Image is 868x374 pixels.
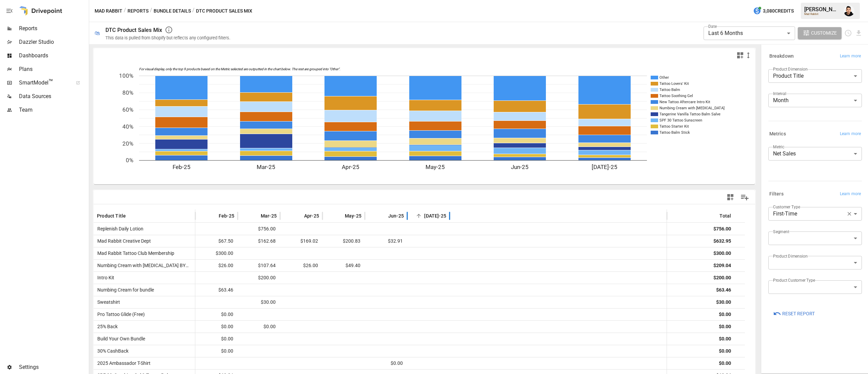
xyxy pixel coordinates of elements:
[127,7,149,15] button: Reports
[97,212,126,219] span: Product Title
[95,263,192,268] span: Numbing Cream with [MEDICAL_DATA] BYOB
[219,212,234,219] span: Feb-25
[95,226,143,231] span: Replenish Daily Lotion
[855,29,863,37] button: Download report
[335,211,344,221] button: Sort
[294,211,303,221] button: Sort
[19,92,87,100] span: Data Sources
[659,75,669,80] text: Other
[344,260,361,272] span: $49.40
[773,229,789,235] label: Segment
[713,223,731,235] div: $756.00
[95,287,154,293] span: Numbing Cream for bundle
[804,6,840,13] div: [PERSON_NAME]
[260,296,277,308] span: $30.00
[122,89,133,96] text: 80%
[19,24,87,33] span: Reports
[299,235,319,247] span: $169.02
[713,272,731,284] div: $200.00
[768,69,862,83] div: Product Title
[95,324,118,329] span: 25% Back
[217,284,234,296] span: $63.46
[773,66,807,72] label: Product Dimension
[122,123,133,130] text: 40%
[773,277,815,283] label: Product Customer Type
[388,212,404,219] span: Jun-25
[511,164,529,170] text: Jun-25
[773,204,800,210] label: Customer Type
[217,260,234,272] span: $26.00
[750,5,796,17] button: 3,080Credits
[592,164,617,170] text: [DATE]-25
[217,235,234,247] span: $67.50
[122,106,133,113] text: 60%
[139,67,340,71] text: For visual display, only the top 9 products based on the Metric selected are outputted in the cha...
[719,333,731,345] div: $0.00
[844,5,854,16] div: Francisco Sanchez
[19,79,68,87] span: SmartModel
[659,106,725,110] text: Numbing Cream with [MEDICAL_DATA]
[659,118,702,123] text: SPF 30 Tattoo Sunscreen
[769,130,786,138] h6: Metrics
[124,7,126,15] div: /
[48,78,53,86] span: ™
[769,190,784,198] h6: Filters
[122,140,133,147] text: 20%
[95,238,151,244] span: Mad Rabbit Creative Dept
[257,260,277,272] span: $107.64
[659,100,710,104] text: New Tattoo Aftercare Intro Kit
[220,345,234,357] span: $0.00
[713,235,731,247] div: $632.95
[19,106,87,114] span: Team
[95,250,174,256] span: Mad Rabbit Tattoo Club Membership
[257,223,277,235] span: $756.00
[387,235,404,247] span: $32.91
[773,144,784,150] label: Metric
[95,312,145,317] span: Pro Tattoo Glide (Free)
[95,275,114,280] span: Intro Kit
[426,164,445,170] text: May-25
[773,91,786,96] label: Interval
[840,191,861,198] span: Learn more
[126,157,133,164] text: 0%
[95,7,122,15] button: Mad Rabbit
[304,212,319,219] span: Apr-25
[719,213,731,219] div: Total
[95,30,100,36] div: 🛍
[424,212,446,219] span: [DATE]-25
[261,212,277,219] span: Mar-25
[209,211,218,221] button: Sort
[95,336,145,341] span: Build Your Own Bundle
[257,272,277,284] span: $200.00
[804,13,840,16] div: Mad Rabbit
[659,130,690,135] text: Tattoo Balm Stick
[126,211,136,221] button: Sort
[105,35,230,40] div: This data is pulled from Shopify but reflects any configured filters.
[769,53,794,60] h6: Breakdown
[390,357,404,369] span: $0.00
[257,235,277,247] span: $162.68
[19,38,87,46] span: Dazzler Studio
[763,7,794,15] span: 3,080 Credits
[768,147,862,161] div: Net Sales
[154,7,191,15] button: Bundle Details
[19,52,87,60] span: Dashboards
[94,62,745,184] svg: A chart.
[173,164,191,170] text: Feb-25
[220,308,234,320] span: $0.00
[220,333,234,345] span: $0.00
[840,131,861,137] span: Learn more
[782,310,815,318] span: Reset Report
[716,284,731,296] div: $63.46
[659,124,689,129] text: Tattoo Starter Kit
[768,307,820,320] button: Reset Report
[659,88,680,92] text: Tattoo Balm
[378,211,388,221] button: Sort
[251,211,260,221] button: Sort
[19,363,87,371] span: Settings
[708,30,743,36] span: Last 6 Months
[713,247,731,259] div: $300.00
[840,1,859,20] button: Francisco Sanchez
[737,190,752,205] button: Manage Columns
